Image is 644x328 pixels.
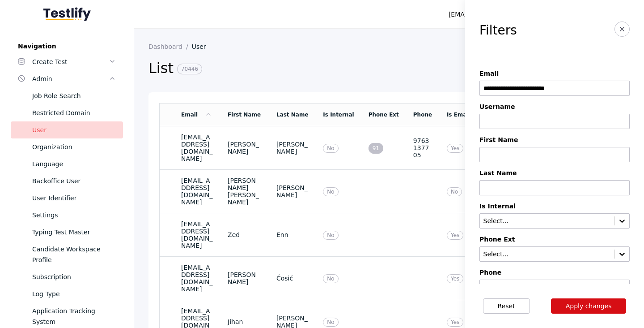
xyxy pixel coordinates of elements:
[181,134,213,162] section: [EMAIL_ADDRESS][DOMAIN_NAME]
[276,112,309,118] a: Last Name
[148,43,192,50] a: Dashboard
[447,231,463,240] span: Yes
[32,244,116,265] div: Candidate Workspace Profile
[228,112,261,118] a: First Name
[11,190,123,207] a: User Identifier
[32,272,116,282] div: Subscription
[447,112,496,118] a: Is Email Verified
[323,318,338,327] span: No
[479,269,630,276] label: Phone
[228,177,262,206] section: [PERSON_NAME] [PERSON_NAME]
[32,193,116,203] div: User Identifier
[11,207,123,224] a: Settings
[483,298,530,314] button: Reset
[228,231,262,238] section: Zed
[177,64,202,74] span: 70446
[323,274,338,283] span: No
[181,264,213,293] section: [EMAIL_ADDRESS][DOMAIN_NAME]
[276,275,309,282] section: Ćosić
[479,23,517,38] h3: Filters
[32,91,116,101] div: Job Role Search
[32,289,116,299] div: Log Type
[479,136,630,143] label: First Name
[181,112,212,118] a: Email
[323,144,338,153] span: No
[192,43,213,50] a: User
[479,203,630,210] label: Is Internal
[32,73,109,84] div: Admin
[447,318,463,327] span: Yes
[228,141,262,155] section: [PERSON_NAME]
[11,138,123,155] a: Organization
[323,112,354,118] a: Is Internal
[11,268,123,285] a: Subscription
[447,144,463,153] span: Yes
[11,104,123,121] a: Restricted Domain
[148,59,574,78] h2: List
[32,56,109,67] div: Create Test
[479,236,630,243] label: Phone Ext
[228,271,262,285] section: [PERSON_NAME]
[181,177,213,206] section: [EMAIL_ADDRESS][DOMAIN_NAME]
[43,7,91,21] img: Testlify - Backoffice
[11,224,123,241] a: Typing Test Master
[413,112,432,118] a: Phone
[11,87,123,104] a: Job Role Search
[32,306,116,327] div: Application Tracking System
[228,318,262,325] section: Jihan
[479,169,630,177] label: Last Name
[413,137,432,159] section: 9763137705
[447,274,463,283] span: Yes
[276,184,309,199] section: [PERSON_NAME]
[32,159,116,169] div: Language
[276,141,309,155] section: [PERSON_NAME]
[11,121,123,138] a: User
[369,143,383,154] span: 91
[32,210,116,220] div: Settings
[11,43,123,50] label: Navigation
[369,112,399,118] a: Phone Ext
[323,231,338,240] span: No
[181,220,213,249] section: [EMAIL_ADDRESS][DOMAIN_NAME]
[551,298,627,314] button: Apply changes
[447,187,462,196] span: No
[323,187,338,196] span: No
[11,173,123,190] a: Backoffice User
[449,9,610,20] div: [EMAIL_ADDRESS][PERSON_NAME][DOMAIN_NAME]
[479,70,630,77] label: Email
[11,155,123,173] a: Language
[32,125,116,135] div: User
[32,108,116,118] div: Restricted Domain
[32,142,116,152] div: Organization
[32,176,116,186] div: Backoffice User
[32,227,116,237] div: Typing Test Master
[11,285,123,302] a: Log Type
[11,241,123,268] a: Candidate Workspace Profile
[276,231,309,238] section: Enn
[479,103,630,110] label: Username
